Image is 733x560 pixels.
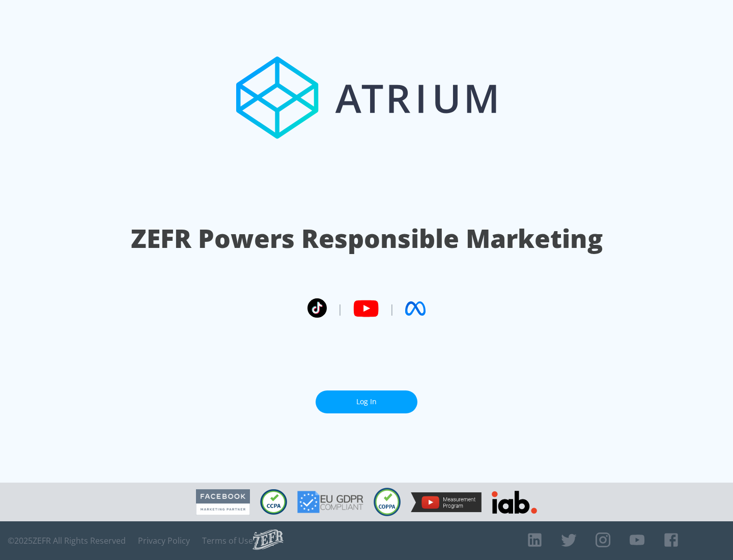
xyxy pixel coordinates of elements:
img: COPPA Compliant [374,488,401,516]
a: Terms of Use [202,536,253,546]
img: CCPA Compliant [260,489,287,515]
img: IAB [492,491,537,514]
span: | [337,301,343,316]
a: Log In [316,390,417,413]
img: GDPR Compliant [297,491,363,513]
a: Privacy Policy [138,536,190,546]
img: YouTube Measurement Program [411,492,482,512]
img: Facebook Marketing Partner [196,489,250,515]
h1: ZEFR Powers Responsible Marketing [131,221,603,256]
span: © 2025 ZEFR All Rights Reserved [8,536,126,546]
span: | [389,301,395,316]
